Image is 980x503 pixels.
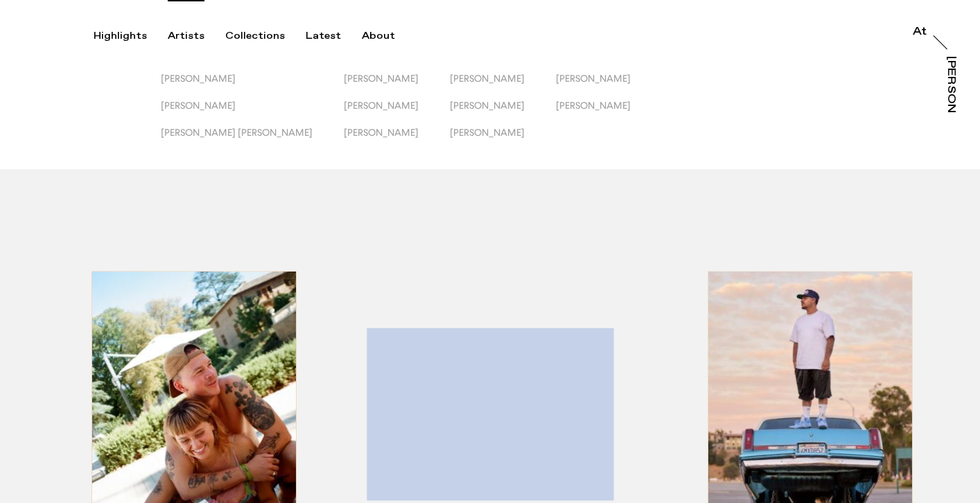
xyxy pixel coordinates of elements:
span: [PERSON_NAME] [556,73,631,84]
div: [PERSON_NAME] [945,56,956,163]
button: [PERSON_NAME] [450,73,556,100]
div: About [362,30,395,42]
button: [PERSON_NAME] [PERSON_NAME] [161,127,344,154]
button: [PERSON_NAME] [344,127,450,154]
button: Collections [225,30,306,42]
span: [PERSON_NAME] [PERSON_NAME] [161,127,313,138]
span: [PERSON_NAME] [344,127,419,138]
span: [PERSON_NAME] [161,100,236,111]
div: Artists [168,30,204,42]
span: [PERSON_NAME] [344,73,419,84]
a: At [913,26,927,40]
span: [PERSON_NAME] [344,100,419,111]
div: Collections [225,30,285,42]
button: [PERSON_NAME] [344,100,450,127]
span: [PERSON_NAME] [161,73,236,84]
button: Highlights [94,30,168,42]
button: [PERSON_NAME] [450,127,556,154]
button: [PERSON_NAME] [161,100,344,127]
span: [PERSON_NAME] [556,100,631,111]
button: [PERSON_NAME] [344,73,450,100]
span: [PERSON_NAME] [450,73,525,84]
button: [PERSON_NAME] [161,73,344,100]
a: [PERSON_NAME] [943,56,956,113]
span: [PERSON_NAME] [450,127,525,138]
button: Latest [306,30,362,42]
div: Latest [306,30,341,42]
button: [PERSON_NAME] [556,73,662,100]
button: [PERSON_NAME] [556,100,662,127]
button: [PERSON_NAME] [450,100,556,127]
button: About [362,30,416,42]
span: [PERSON_NAME] [450,100,525,111]
div: Highlights [94,30,147,42]
button: Artists [168,30,225,42]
